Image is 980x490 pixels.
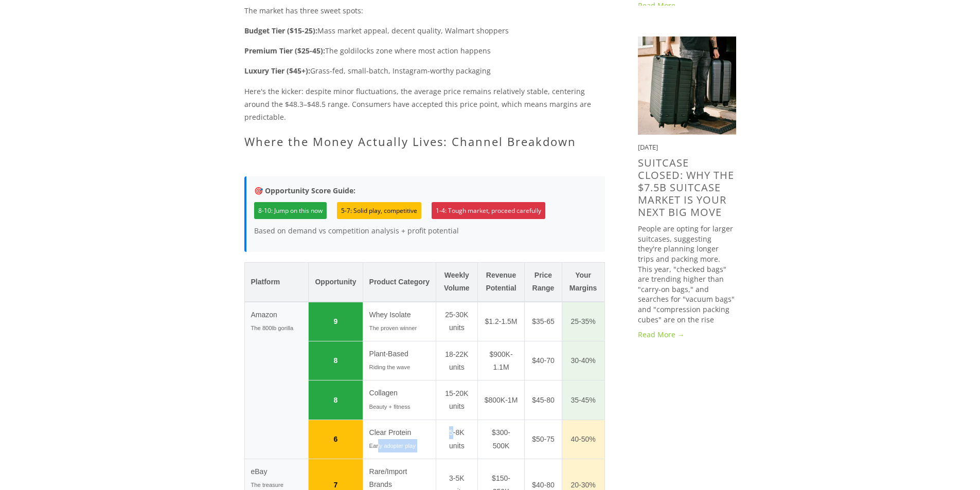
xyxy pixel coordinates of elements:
[562,263,604,302] th: Your Margins
[369,443,416,449] small: Early adopter play
[432,202,545,219] span: 1-4: Tough market, proceed carefully
[562,420,604,459] td: 40-50%
[254,202,327,219] span: 8-10: Jump on this now
[436,302,478,341] td: 25-30K units
[363,302,436,341] td: Whey Isolate
[562,302,604,341] td: 25-35%
[244,24,605,37] p: Mass market appeal, decent quality, Walmart shoppers
[525,302,562,341] td: $35-65
[244,4,605,17] p: The market has three sweet spots:
[244,26,317,35] strong: Budget Tier ($15-25):
[477,341,525,380] td: $900K-1.1M
[436,380,478,420] td: 15-20K units
[477,302,525,341] td: $1.2-1.5M
[477,420,525,459] td: $300-500K
[369,364,411,370] small: Riding the wave
[638,1,736,11] a: Read More →
[369,404,411,410] small: Beauty + fitness
[337,202,421,219] span: 5-7: Solid play, competitive
[309,263,363,302] th: Opportunity
[369,325,417,331] small: The proven winner
[309,341,363,380] td: 8
[436,420,478,459] td: 5-8K units
[525,341,562,380] td: $40-70
[309,302,363,341] td: 9
[244,85,605,124] p: Here's the kicker: despite minor fluctuations, the average price remains relatively stable, cente...
[363,263,436,302] th: Product Category
[562,341,604,380] td: 30-40%
[477,380,525,420] td: $800K-1M
[244,263,309,302] th: Platform
[251,325,294,331] small: The 800lb gorilla
[244,46,325,56] strong: Premium Tier ($25-45):
[525,380,562,420] td: $45-80
[363,341,436,380] td: Plant-Based
[638,224,736,324] p: People are opting for larger suitcases, suggesting they're planning longer trips and packing more...
[254,224,597,237] p: Based on demand vs competition analysis + profit potential
[244,44,605,57] p: The goldilocks zone where most action happens
[363,380,436,420] td: Collagen
[525,263,562,302] th: Price Range
[638,37,736,135] img: SuitCase Closed: Why the $7.5B Suitcase Market is Your Next Big Move
[477,263,525,302] th: Revenue Potential
[254,186,355,195] strong: 🎯 Opportunity Score Guide:
[244,135,605,148] h2: Where the Money Actually Lives: Channel Breakdown
[638,156,734,219] a: SuitCase Closed: Why the $7.5B Suitcase Market is Your Next Big Move
[562,380,604,420] td: 35-45%
[638,142,658,152] time: [DATE]
[436,263,478,302] th: Weekly Volume
[244,302,309,459] td: Amazon
[525,420,562,459] td: $50-75
[436,341,478,380] td: 18-22K units
[363,420,436,459] td: Clear Protein
[244,66,310,76] strong: Luxury Tier ($45+):
[244,64,605,77] p: Grass-fed, small-batch, Instagram-worthy packaging
[638,330,736,340] a: Read More →
[309,380,363,420] td: 8
[309,420,363,459] td: 6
